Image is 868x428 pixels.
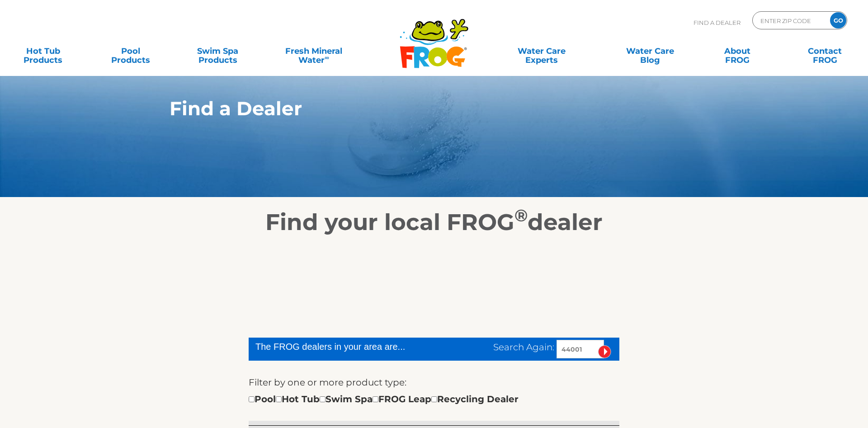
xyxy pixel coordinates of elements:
div: Pool Hot Tub Swim Spa FROG Leap Recycling Dealer [249,392,519,406]
a: Hot TubProducts [9,42,77,60]
p: Find A Dealer [693,11,741,34]
h2: Find your local FROG dealer [156,209,712,236]
sup: ∞ [325,54,329,61]
div: The FROG dealers in your area are... [255,340,438,353]
a: ContactFROG [791,42,859,60]
a: Water CareBlog [616,42,684,60]
input: Zip Code Form [759,14,821,27]
a: Swim SpaProducts [184,42,252,60]
sup: ® [514,205,528,226]
a: PoolProducts [96,42,164,60]
h1: Find a Dealer [170,98,656,119]
a: Water CareExperts [486,42,596,60]
span: Search Again: [493,342,554,353]
input: GO [830,12,846,28]
a: Fresh MineralWater∞ [271,42,356,60]
input: Submit [598,345,611,358]
a: AboutFROG [703,42,771,60]
label: Filter by one or more product type: [249,375,406,390]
